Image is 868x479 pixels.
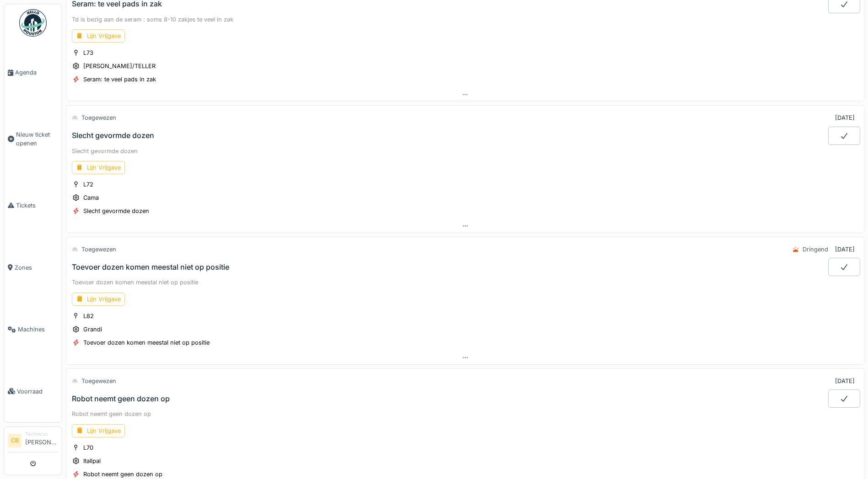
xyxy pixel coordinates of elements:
[4,236,62,298] a: Zones
[83,338,210,347] div: Toevoer dozen komen meestal niet op positie
[83,470,162,479] div: Robot neemt geen dozen op
[835,377,855,385] div: [DATE]
[83,457,101,465] div: Itallpal
[83,443,93,452] div: L70
[83,180,93,189] div: L72
[83,62,156,70] div: [PERSON_NAME]/TELLER
[72,394,170,403] div: Robot neemt geen dozen op
[83,48,93,57] div: L73
[83,325,102,334] div: Grandi
[4,104,62,175] a: Nieuw ticket openen
[18,325,58,334] span: Machines
[83,207,149,215] div: Slecht gevormde dozen
[72,29,125,43] div: Lijn Vrijgave
[8,434,22,447] li: CB
[835,245,855,254] div: [DATE]
[81,245,116,254] div: Toegewezen
[4,361,62,423] a: Voorraad
[72,263,229,271] div: Toevoer dozen komen meestal niet op positie
[72,278,858,287] div: Toevoer dozen komen meestal niet op positie
[835,113,855,122] div: [DATE]
[16,130,58,148] span: Nieuw ticket openen
[72,15,858,24] div: Td is bezig aan de seram : soms 8-10 zakjes te veel in zak
[8,431,58,452] a: CB Technicus[PERSON_NAME]
[72,410,858,418] div: Robot neemt geen dozen op
[16,201,58,210] span: Tickets
[83,312,94,320] div: L82
[4,298,62,361] a: Machines
[4,42,62,104] a: Agenda
[83,193,99,202] div: Cama
[83,75,156,84] div: Seram: te veel pads in zak
[72,293,125,306] div: Lijn Vrijgave
[19,9,47,37] img: Badge_color-CXgf-gQk.svg
[81,377,116,385] div: Toegewezen
[17,387,58,396] span: Voorraad
[72,424,125,437] div: Lijn Vrijgave
[25,431,58,437] div: Technicus
[72,147,858,155] div: Slecht gevormde dozen
[15,263,58,272] span: Zones
[4,175,62,237] a: Tickets
[803,245,828,254] div: Dringend
[25,431,58,450] li: [PERSON_NAME]
[81,113,116,122] div: Toegewezen
[72,131,154,140] div: Slecht gevormde dozen
[72,161,125,174] div: Lijn Vrijgave
[15,68,58,77] span: Agenda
